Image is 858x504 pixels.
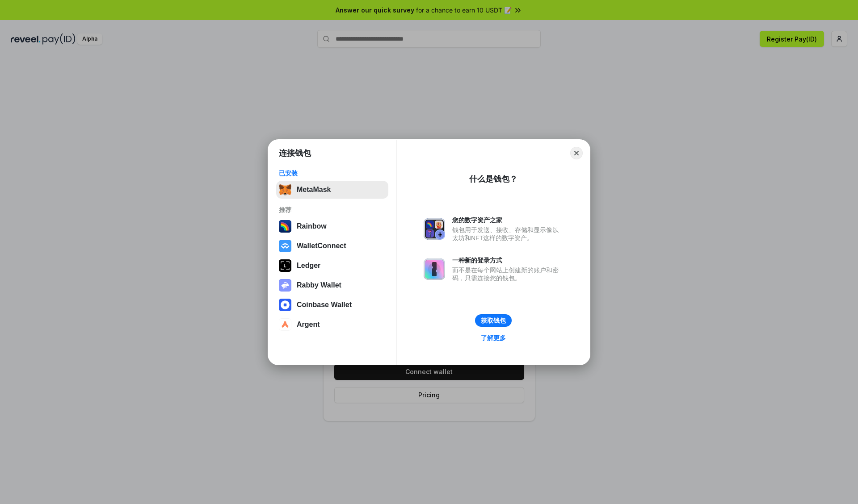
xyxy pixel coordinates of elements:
[424,258,445,280] img: svg+xml,%3Csvg%20xmlns%3D%22http%3A%2F%2Fwww.w3.org%2F2000%2Fsvg%22%20fill%3D%22none%22%20viewBox...
[452,266,563,282] div: 而不是在每个网站上创建新的账户和密码，只需连接您的钱包。
[469,174,517,184] div: 什么是钱包？
[475,314,512,327] button: 获取钱包
[276,217,388,235] button: Rainbow
[570,147,583,159] button: Close
[452,216,563,224] div: 您的数字资产之家
[481,317,506,325] div: 获取钱包
[276,237,388,255] button: WalletConnect
[279,279,291,292] img: svg+xml,%3Csvg%20xmlns%3D%22http%3A%2F%2Fwww.w3.org%2F2000%2Fsvg%22%20fill%3D%22none%22%20viewBox...
[279,259,291,272] img: svg+xml,%3Csvg%20xmlns%3D%22http%3A%2F%2Fwww.w3.org%2F2000%2Fsvg%22%20width%3D%2228%22%20height%3...
[424,218,445,240] img: svg+xml,%3Csvg%20xmlns%3D%22http%3A%2F%2Fwww.w3.org%2F2000%2Fsvg%22%20fill%3D%22none%22%20viewBox...
[279,220,291,233] img: svg+xml,%3Csvg%20width%3D%22120%22%20height%3D%22120%22%20viewBox%3D%220%200%20120%20120%22%20fil...
[279,206,386,214] div: 推荐
[297,242,346,250] div: WalletConnect
[297,321,320,329] div: Argent
[276,296,388,314] button: Coinbase Wallet
[279,299,291,311] img: svg+xml,%3Csvg%20width%3D%2228%22%20height%3D%2228%22%20viewBox%3D%220%200%2028%2028%22%20fill%3D...
[276,181,388,199] button: MetaMask
[276,316,388,333] button: Argent
[297,262,320,270] div: Ledger
[279,183,291,196] img: svg+xml,%3Csvg%20fill%3D%22none%22%20height%3D%2233%22%20viewBox%3D%220%200%2035%2033%22%20width%...
[279,240,291,252] img: svg+xml,%3Csvg%20width%3D%2228%22%20height%3D%2228%22%20viewBox%3D%220%200%2028%2028%22%20fill%3D...
[279,318,291,331] img: svg+xml,%3Csvg%20width%3D%2228%22%20height%3D%2228%22%20viewBox%3D%220%200%2028%2028%22%20fill%3D...
[452,256,563,264] div: 一种新的登录方式
[297,222,327,230] div: Rainbow
[276,257,388,275] button: Ledger
[297,186,331,194] div: MetaMask
[279,148,311,158] h1: 连接钱包
[475,332,511,344] a: 了解更多
[481,334,506,342] div: 了解更多
[297,301,352,309] div: Coinbase Wallet
[276,276,388,294] button: Rabby Wallet
[297,281,341,289] div: Rabby Wallet
[452,226,563,242] div: 钱包用于发送、接收、存储和显示像以太坊和NFT这样的数字资产。
[279,169,386,177] div: 已安装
